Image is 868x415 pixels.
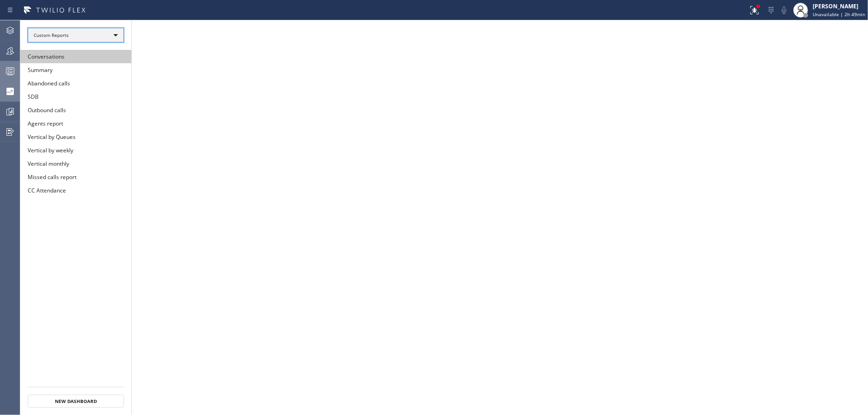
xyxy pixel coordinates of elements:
button: Outbound calls [20,103,131,117]
iframe: dashboard_8347c879a859 [132,20,868,415]
button: Conversations [20,50,131,63]
button: Abandoned calls [20,77,131,90]
button: New Dashboard [28,395,124,408]
button: Vertical by Queues [20,130,131,144]
button: Missed calls report [20,170,131,184]
span: Unavailable | 2h 49min [813,11,865,18]
div: Custom Reports [28,28,124,42]
button: Mute [778,4,791,17]
button: Vertical by weekly [20,144,131,157]
button: CC Attendance [20,184,131,197]
button: SDB [20,90,131,103]
button: Summary [20,63,131,77]
button: Vertical monthly [20,157,131,170]
button: Agents report [20,117,131,130]
div: [PERSON_NAME] [813,2,865,10]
